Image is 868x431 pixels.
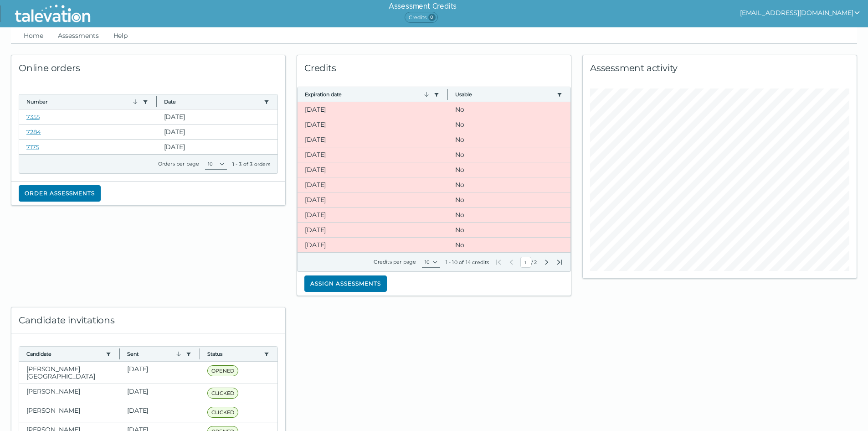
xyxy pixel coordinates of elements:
clr-dg-cell: [DATE] [157,125,278,139]
button: Column resize handle [445,84,451,104]
clr-dg-cell: [PERSON_NAME] [19,403,120,422]
clr-dg-cell: [DATE] [120,403,200,422]
button: Last Page [556,259,563,266]
clr-dg-cell: [DATE] [298,117,448,132]
button: Previous Page [508,259,515,266]
clr-dg-cell: [DATE] [298,238,448,252]
button: Column resize handle [197,344,203,363]
button: Status [207,350,260,358]
clr-dg-cell: No [448,238,570,252]
clr-dg-cell: [DATE] [120,362,200,384]
clr-dg-cell: No [448,117,570,132]
clr-dg-cell: [PERSON_NAME] [19,384,120,403]
a: 7284 [26,128,41,135]
clr-dg-cell: [DATE] [298,147,448,162]
button: Number [26,98,139,105]
span: Total Pages [533,259,538,266]
a: Assessments [56,27,101,44]
button: Date [164,98,261,105]
clr-dg-cell: [DATE] [298,177,448,192]
button: show user actions [740,7,861,18]
span: 0 [428,14,436,21]
div: 1 - 3 of 3 orders [232,161,270,168]
clr-dg-cell: [DATE] [298,208,448,222]
button: Column resize handle [154,92,159,111]
clr-dg-cell: [DATE] [298,223,448,237]
div: Online orders [11,55,285,81]
button: Candidate [26,350,102,358]
span: CLICKED [207,388,238,399]
img: Talevation_Logo_Transparent_white.png [11,2,94,25]
button: Column resize handle [117,344,123,363]
div: 1 - 10 of 14 credits [446,259,489,266]
div: / [495,257,563,268]
button: Order assessments [19,185,101,202]
div: Candidate invitations [11,307,285,333]
div: Assessment activity [583,55,857,81]
clr-dg-cell: No [448,223,570,237]
h6: Assessment Credits [389,1,457,12]
button: Sent [127,350,182,358]
clr-dg-cell: [DATE] [298,162,448,177]
clr-dg-cell: [DATE] [157,109,278,124]
button: First Page [495,259,502,266]
span: CLICKED [207,407,238,418]
clr-dg-cell: No [448,192,570,207]
label: Orders per page [158,161,200,167]
a: Help [112,27,130,44]
button: Usable [455,91,553,98]
clr-dg-cell: No [448,208,570,222]
clr-dg-cell: No [448,177,570,192]
clr-dg-cell: [PERSON_NAME][GEOGRAPHIC_DATA] [19,362,120,384]
clr-dg-cell: No [448,162,570,177]
a: 7355 [26,113,40,120]
span: OPENED [207,365,238,376]
clr-dg-cell: No [448,147,570,162]
input: Current Page [520,257,531,268]
div: Credits [297,55,571,81]
clr-dg-cell: [DATE] [120,384,200,403]
span: Credits [405,12,438,23]
clr-dg-cell: No [448,132,570,147]
clr-dg-cell: [DATE] [157,140,278,154]
clr-dg-cell: No [448,102,570,117]
label: Credits per page [374,259,416,265]
button: Next Page [543,259,550,266]
button: Assign assessments [304,275,387,292]
button: Expiration date [305,91,430,98]
a: Home [22,27,45,44]
a: 7175 [26,143,39,151]
clr-dg-cell: [DATE] [298,192,448,207]
clr-dg-cell: [DATE] [298,132,448,147]
clr-dg-cell: [DATE] [298,102,448,117]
